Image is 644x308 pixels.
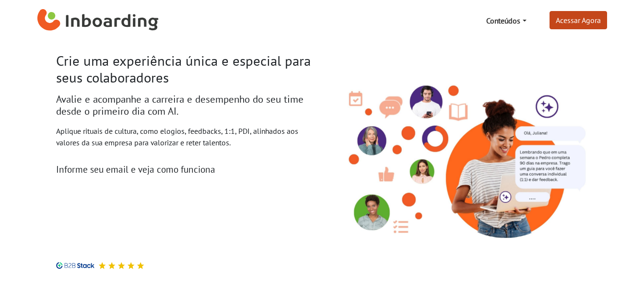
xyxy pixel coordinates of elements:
[329,68,588,242] img: Inboarding - Rutuais de Cultura com Inteligência Ariticial. Feedback, conversas 1:1, PDI.
[94,262,144,269] div: Avaliação 5 estrelas no B2B Stack
[56,164,315,175] h3: Informe seu email e veja como funciona
[37,6,159,35] img: Inboarding Home
[56,178,292,250] iframe: Form 0
[56,94,315,118] h2: Avalie e acompanhe a carreira e desempenho do seu time desde o primeiro dia com AI.
[56,262,94,269] img: B2B Stack logo
[117,262,125,269] img: Avaliação 5 estrelas no B2B Stack
[37,4,159,37] a: Inboarding Home Page
[56,53,315,86] h1: Crie uma experiência única e especial para seus colaboradores
[98,262,106,269] img: Avaliação 5 estrelas no B2B Stack
[108,262,116,269] img: Avaliação 5 estrelas no B2B Stack
[137,262,144,269] img: Avaliação 5 estrelas no B2B Stack
[127,262,135,269] img: Avaliação 5 estrelas no B2B Stack
[550,11,607,29] a: Acessar Agora
[482,11,530,30] a: Conteúdos
[56,125,315,148] p: Aplique rituais de cultura, como elogios, feedbacks, 1:1, PDI, alinhados aos valores da sua empre...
